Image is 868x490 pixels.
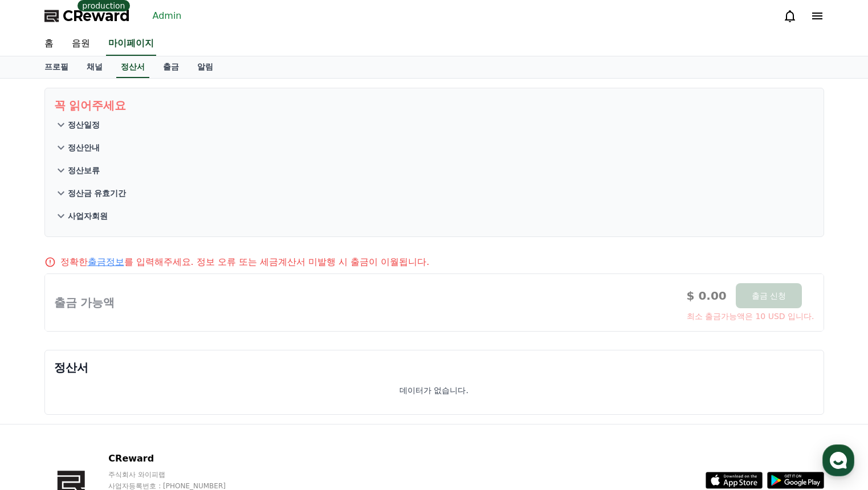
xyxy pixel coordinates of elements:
[54,360,814,375] p: 정산서
[106,32,156,56] a: 마이페이지
[400,385,468,396] p: 데이터가 없습니다.
[68,210,108,222] p: 사업자회원
[108,470,308,479] p: 주식회사 와이피랩
[68,119,100,130] p: 정산일정
[44,7,130,25] a: CReward
[68,187,127,199] p: 정산금 유효기간
[88,256,124,267] a: 출금정보
[68,165,100,176] p: 정산보류
[63,32,99,56] a: 음원
[54,205,814,227] button: 사업자회원
[116,56,149,78] a: 정산서
[54,113,814,136] button: 정산일정
[54,159,814,182] button: 정산보류
[60,255,430,269] p: 정확한 를 입력해주세요. 정보 오류 또는 세금계산서 미발행 시 출금이 이월됩니다.
[35,56,78,78] a: 프로필
[68,142,100,153] p: 정산안내
[108,452,308,465] p: CReward
[54,136,814,159] button: 정산안내
[188,56,222,78] a: 알림
[54,182,814,205] button: 정산금 유효기간
[35,32,63,56] a: 홈
[148,7,186,25] a: Admin
[54,97,814,113] p: 꼭 읽어주세요
[154,56,188,78] a: 출금
[63,7,130,25] span: CReward
[78,56,112,78] a: 채널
